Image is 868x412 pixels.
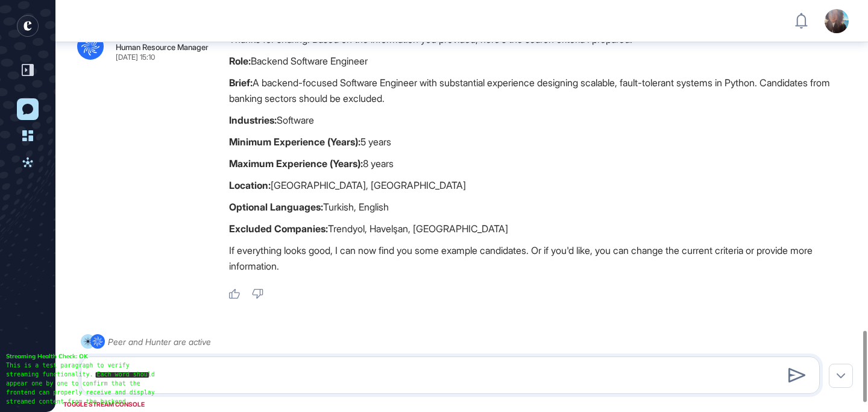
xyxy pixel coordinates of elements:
strong: Role: [229,55,251,67]
div: entrapeer-logo [17,15,39,37]
p: Software [229,112,856,128]
strong: Maximum Experience (Years): [229,157,363,170]
div: Human Resource Manager [116,43,209,51]
strong: Excluded Companies: [229,223,328,235]
strong: Brief: [229,77,253,89]
p: 8 years [229,156,856,171]
div: TOGGLE STREAM CONSOLE [60,397,148,412]
strong: Optional Languages: [229,201,323,213]
img: user-avatar [825,9,849,33]
div: Peer and Hunter are active [108,334,211,349]
p: Turkish, English [229,199,856,215]
strong: Location: [229,179,271,191]
strong: Industries: [229,114,277,126]
p: Backend Software Engineer [229,53,856,69]
p: [GEOGRAPHIC_DATA], [GEOGRAPHIC_DATA] [229,177,856,193]
p: A backend-focused Software Engineer with substantial experience designing scalable, fault-toleran... [229,75,856,106]
div: [DATE] 15:10 [116,54,155,61]
p: 5 years [229,134,856,150]
p: If everything looks good, I can now find you some example candidates. Or if you'd like, you can c... [229,242,856,274]
strong: Minimum Experience (Years): [229,136,360,148]
p: Trendyol, Havelşan, [GEOGRAPHIC_DATA] [229,221,856,236]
